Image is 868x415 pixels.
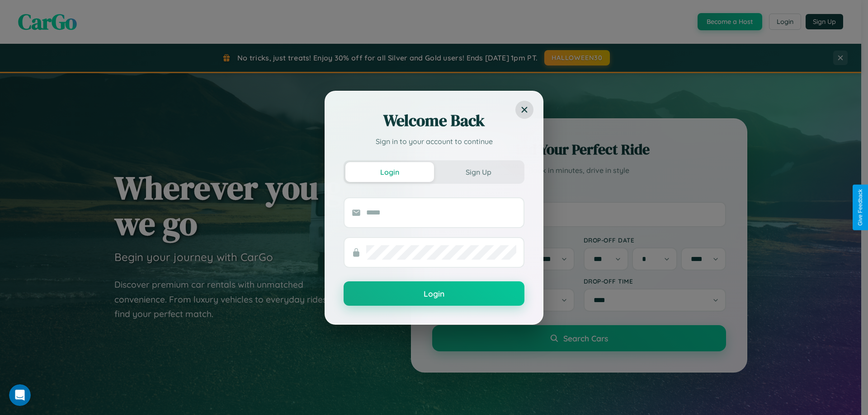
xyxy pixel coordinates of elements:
[344,281,524,306] button: Login
[434,162,523,182] button: Sign Up
[857,189,863,226] div: Give Feedback
[344,110,524,131] h2: Welcome Back
[344,136,524,147] p: Sign in to your account to continue
[345,162,434,182] button: Login
[9,384,31,406] iframe: Intercom live chat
